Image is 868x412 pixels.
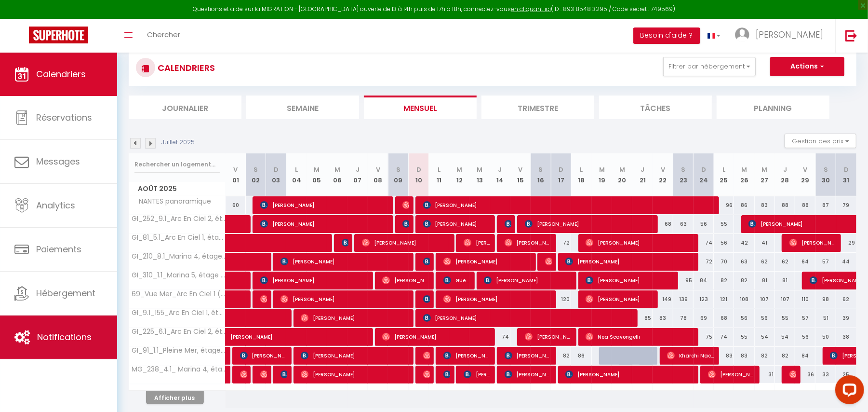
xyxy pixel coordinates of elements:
span: GI_310_1.1_Marina 5, étage 1 (31 allée) Clé [131,272,227,279]
div: 74 [714,328,734,346]
div: 83 [653,309,673,327]
div: 38 [836,328,856,346]
th: 07 [347,153,368,196]
img: ... [735,27,749,42]
div: 82 [775,347,795,365]
span: [PERSON_NAME] [260,365,267,384]
span: [PERSON_NAME] [423,215,491,233]
div: 56 [714,234,734,252]
span: GI_252_9.1_Arc En Ciel 2, étage 9 (27 allée) Clé [131,215,227,222]
span: [PERSON_NAME] [280,252,409,271]
button: Besoin d'aide ? [633,27,700,44]
abbr: D [274,165,279,174]
span: Paiements [36,243,81,255]
abbr: J [783,165,787,174]
div: 56 [795,328,815,346]
div: 36 [795,366,815,384]
div: 82 [734,272,754,289]
span: [PERSON_NAME] [260,196,388,214]
div: 56 [755,309,775,327]
th: 02 [246,153,266,196]
abbr: D [844,165,849,174]
span: [PERSON_NAME] [423,365,430,384]
th: 28 [775,153,795,196]
th: 21 [632,153,653,196]
div: 98 [815,290,836,308]
div: 83 [734,347,754,365]
span: [PERSON_NAME] [423,196,713,214]
th: 14 [490,153,510,196]
div: 78 [673,309,694,327]
span: [PERSON_NAME] [708,365,755,384]
span: [PERSON_NAME] [443,252,531,271]
div: 120 [551,290,571,308]
span: [PERSON_NAME] [586,290,653,308]
div: 56 [694,215,714,233]
abbr: L [295,165,298,174]
th: 13 [469,153,490,196]
span: GI_9.1_155_Arc En Ciel 1, étage 9 (25 allée) Badge [131,309,227,316]
span: [PERSON_NAME] [423,346,430,365]
span: [PERSON_NAME] [586,233,694,252]
th: 29 [795,153,815,196]
span: Notifications [37,331,92,343]
li: Tâches [599,96,712,119]
abbr: D [559,165,563,174]
div: 110 [795,290,815,308]
abbr: S [396,165,401,174]
div: 82 [714,272,734,289]
abbr: S [254,165,258,174]
a: Chercher [140,19,187,53]
li: Journalier [129,96,241,119]
button: Gestion des prix [785,134,856,148]
span: Réservations [36,111,92,124]
div: 87 [815,196,836,214]
span: [PERSON_NAME] [484,271,572,289]
span: Messages [36,155,80,167]
span: [PERSON_NAME] [464,365,491,384]
img: logout [845,29,857,41]
div: 107 [775,290,795,308]
th: 26 [734,153,754,196]
th: 10 [409,153,429,196]
span: [PERSON_NAME] [756,28,823,41]
abbr: V [233,165,238,174]
div: 62 [755,253,775,271]
img: Super Booking [29,27,88,43]
div: 54 [755,328,775,346]
div: 82 [755,347,775,365]
input: Rechercher un logement... [134,156,220,173]
span: Calendriers [36,68,86,80]
th: 01 [226,153,246,196]
span: Analytics [36,199,75,211]
span: [PERSON_NAME] [443,346,491,365]
th: 03 [266,153,286,196]
abbr: D [416,165,421,174]
abbr: M [619,165,625,174]
abbr: S [539,165,543,174]
div: 69 [694,309,714,327]
span: [PERSON_NAME] [402,215,409,233]
th: 12 [449,153,469,196]
th: 19 [592,153,612,196]
abbr: M [741,165,747,174]
th: 11 [429,153,449,196]
h3: CALENDRIERS [155,57,215,79]
div: 96 [714,196,734,214]
th: 06 [327,153,347,196]
abbr: J [641,165,644,174]
span: Sab Cvl [789,365,796,384]
li: Semaine [246,96,359,119]
div: 123 [694,290,714,308]
span: [PERSON_NAME] [464,233,491,252]
abbr: L [580,165,583,174]
div: 74 [490,328,510,346]
abbr: M [334,165,340,174]
span: [PERSON_NAME] [525,328,572,346]
div: 41 [755,234,775,252]
span: [PERSON_NAME] [443,290,551,308]
div: 86 [571,347,591,365]
div: 86 [734,196,754,214]
th: 22 [653,153,673,196]
div: 85 [632,309,653,327]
